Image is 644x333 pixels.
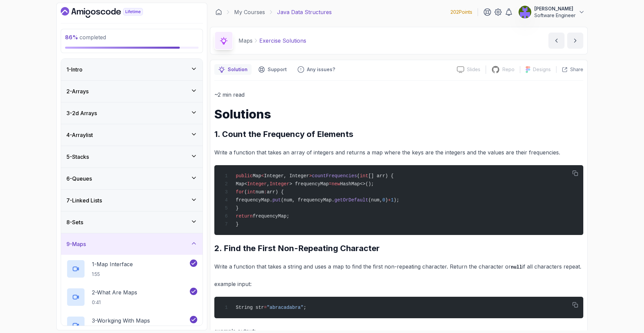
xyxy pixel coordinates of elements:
[236,205,238,211] span: }
[66,218,83,226] h3: 8 - Sets
[61,190,203,211] button: 7-Linked Lists
[247,181,267,187] span: Integer
[368,197,382,203] span: (num,
[66,109,97,117] h3: 3 - 2d Arrays
[570,66,583,73] p: Share
[65,34,106,41] span: completed
[214,90,583,99] p: ~2 min read
[289,181,329,187] span: > frequencyMap
[236,189,244,195] span: for
[556,66,583,73] button: Share
[214,107,583,121] h1: Solutions
[236,222,238,227] span: }
[277,8,332,16] p: Java Data Structures
[533,66,551,73] p: Designs
[214,64,252,75] button: notes button
[312,173,357,179] span: countFrequencies
[92,260,133,268] p: 1 - Map Interface
[61,124,203,146] button: 4-Arraylist
[61,81,203,102] button: 2-Arrays
[66,175,92,183] h3: 6 - Queues
[61,59,203,80] button: 1-Intro
[61,168,203,189] button: 6-Queues
[332,181,340,187] span: new
[264,305,267,310] span: =
[236,305,264,310] span: String str
[267,305,303,310] span: "abracadabra"
[261,173,264,179] span: <
[253,173,261,179] span: Map
[92,299,137,306] p: 0:41
[92,317,150,325] p: 3 - Workging With Maps
[214,243,583,254] h2: 2. Find the First Non-Repeating Character
[382,197,385,203] span: 0
[66,259,197,278] button: 1-Map Interface1:55
[66,87,89,95] h3: 2 - Arrays
[214,262,583,272] p: Write a function that takes a string and uses a map to find the first non-repeating character. Re...
[502,66,515,73] p: Repo
[238,37,253,45] p: Maps
[450,9,472,15] p: 202 Points
[385,197,388,203] span: )
[334,197,368,203] span: getOrDefault
[534,5,576,12] p: [PERSON_NAME]
[236,181,247,187] span: Map<
[236,213,253,219] span: return
[394,197,399,203] span: );
[267,189,283,195] span: arr) {
[270,181,289,187] span: Integer
[61,211,203,233] button: 8-Sets
[307,66,335,73] p: Any issues?
[293,64,339,75] button: Feedback button
[268,66,287,73] p: Support
[253,213,289,219] span: frequencyMap;
[61,146,203,168] button: 5-Stacks
[511,265,522,270] code: null
[61,102,203,124] button: 3-2d Arrays
[391,197,393,203] span: 1
[244,189,247,195] span: (
[357,173,360,179] span: (
[66,240,86,248] h3: 9 - Maps
[304,305,306,310] span: ;
[259,37,306,45] p: Exercise Solutions
[534,12,576,19] p: Software Engineer
[388,197,391,203] span: +
[264,173,309,179] span: Integer, Integer
[66,153,89,161] h3: 5 - Stacks
[467,66,480,73] p: Slides
[236,197,272,203] span: frequencyMap.
[215,9,222,15] a: Dashboard
[65,34,78,41] span: 86 %
[548,33,565,49] button: previous content
[214,279,583,289] p: example input:
[267,181,269,187] span: ,
[518,5,585,19] button: user profile image[PERSON_NAME]Software Engineer
[66,196,102,204] h3: 7 - Linked Lists
[567,33,583,49] button: next content
[247,189,256,195] span: int
[264,189,267,195] span: :
[228,66,248,73] p: Solution
[66,288,197,306] button: 2-What Are Maps0:41
[272,197,281,203] span: put
[281,197,334,203] span: (num, frequencyMap.
[256,189,264,195] span: num
[368,173,394,179] span: [] arr) {
[92,271,133,278] p: 1:55
[61,7,158,18] a: Dashboard
[254,64,291,75] button: Support button
[92,288,137,296] p: 2 - What Are Maps
[214,148,583,157] p: Write a function that takes an array of integers and returns a map where the keys are the integer...
[61,233,203,255] button: 9-Maps
[66,131,93,139] h3: 4 - Arraylist
[66,65,83,74] h3: 1 - Intro
[234,8,265,16] a: My Courses
[236,173,253,179] span: public
[214,129,583,140] h2: 1. Count the Frequency of Elements
[340,181,374,187] span: HashMap<>();
[360,173,368,179] span: int
[329,181,331,187] span: =
[309,173,312,179] span: >
[519,6,531,18] img: user profile image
